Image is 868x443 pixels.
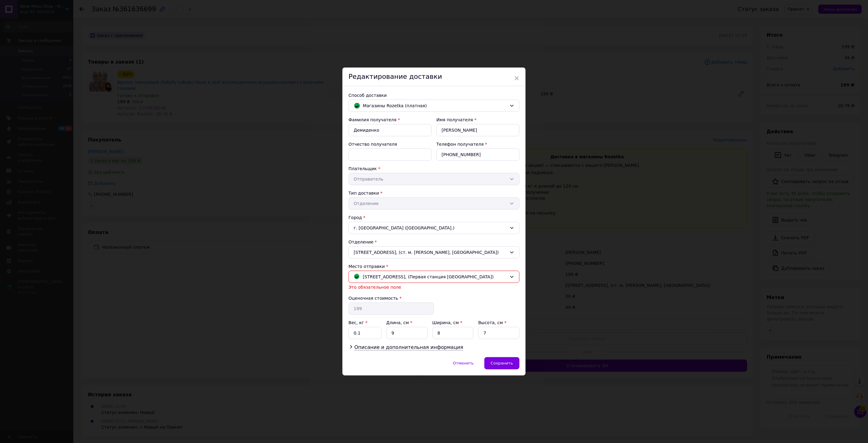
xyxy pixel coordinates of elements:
label: Фамилия получателя [349,117,396,122]
div: Отделение [349,239,519,245]
span: [STREET_ADDRESS], (Первая станция [GEOGRAPHIC_DATA]) [363,273,494,280]
div: Плательщик [349,166,519,172]
div: Способ доставки [349,92,519,98]
span: Это обязательное поле [349,285,401,290]
span: Магазины Rozetka (платная) [363,102,507,109]
label: Отчество получателя [349,142,397,147]
span: Отменить [453,361,474,365]
label: Ширина, см [432,320,462,325]
label: Телефон получателя [436,142,484,147]
span: Описание и дополнительная информация [354,344,463,350]
label: Оценочная стоимость [349,296,398,301]
div: Тип доставки [349,190,519,196]
span: × [514,73,519,83]
label: Вес, кг [349,320,367,325]
div: г. [GEOGRAPHIC_DATA] ([GEOGRAPHIC_DATA].) [349,222,519,234]
div: Редактирование доставки [342,68,526,86]
input: +380 [436,148,519,161]
div: Город [349,214,519,221]
span: Сохранить [491,361,513,365]
label: Высота, см [478,320,506,325]
div: [STREET_ADDRESS], (ст. м. [PERSON_NAME], [GEOGRAPHIC_DATA]) [349,246,519,258]
label: Имя получателя [436,117,473,122]
div: Место отправки [349,263,519,269]
label: Длина, см [386,320,412,325]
